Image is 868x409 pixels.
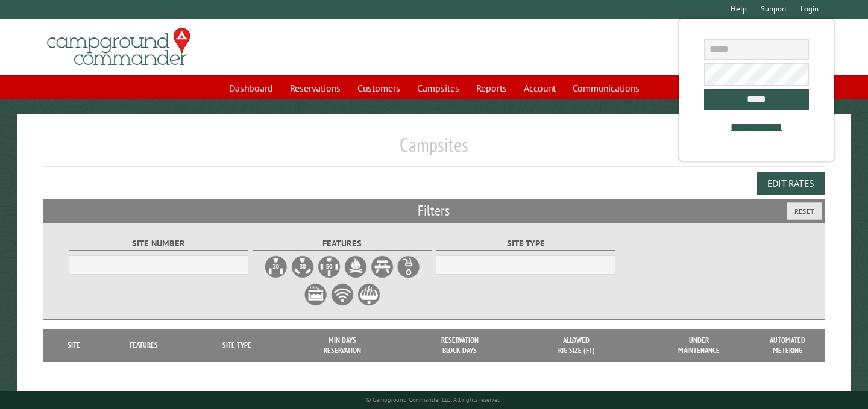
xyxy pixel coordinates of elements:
label: Grill [357,283,381,307]
h1: Campsites [43,133,825,166]
label: 20A Electrical Hookup [264,255,288,279]
label: Sewer Hookup [304,283,328,307]
label: WiFi Service [330,283,354,307]
th: Site Type [190,329,284,361]
small: © Campground Commander LLC. All rights reserved. [366,396,502,404]
h2: Filters [43,199,825,222]
th: Features [98,329,190,361]
th: Under Maintenance [634,329,763,361]
a: Campsites [410,76,467,99]
label: Site Type [436,237,615,251]
label: Picnic Table [370,255,394,279]
th: Min Days Reservation [284,329,401,361]
label: Features [253,237,432,251]
th: Allowed Rig Size (ft) [518,329,634,361]
label: 50A Electrical Hookup [317,255,341,279]
a: Dashboard [222,76,280,99]
a: Communications [565,76,647,99]
label: Water Hookup [397,255,421,279]
a: Customers [350,76,407,99]
button: Edit Rates [757,172,825,195]
button: Reset [787,202,822,220]
th: Automated metering [764,329,812,361]
a: Account [517,76,563,99]
img: Campground Commander [43,23,194,70]
a: Reservations [283,76,348,99]
th: Site [49,329,98,361]
label: Firepit [344,255,368,279]
label: 30A Electrical Hookup [291,255,315,279]
th: Reservation Block Days [401,329,518,361]
a: Reports [469,76,514,99]
label: Site Number [69,237,248,251]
